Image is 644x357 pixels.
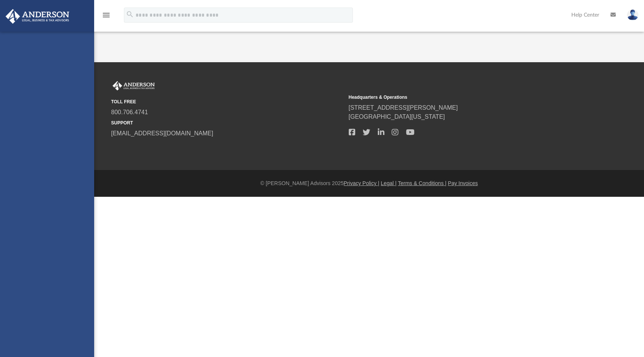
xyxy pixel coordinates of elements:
a: Terms & Conditions | [398,180,447,186]
a: Pay Invoices [448,180,478,186]
small: TOLL FREE [111,98,343,105]
img: User Pic [627,9,638,20]
a: [GEOGRAPHIC_DATA][US_STATE] [349,113,445,120]
a: 800.706.4741 [111,109,148,115]
div: © [PERSON_NAME] Advisors 2025 [94,179,644,187]
a: menu [102,14,111,20]
i: search [126,10,134,18]
small: SUPPORT [111,120,343,126]
a: Legal | [381,180,397,186]
img: Anderson Advisors Platinum Portal [3,9,72,24]
a: Privacy Policy | [344,180,380,186]
img: Anderson Advisors Platinum Portal [111,81,156,91]
i: menu [102,11,111,20]
a: [EMAIL_ADDRESS][DOMAIN_NAME] [111,130,213,136]
a: [STREET_ADDRESS][PERSON_NAME] [349,104,458,111]
small: Headquarters & Operations [349,94,581,101]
